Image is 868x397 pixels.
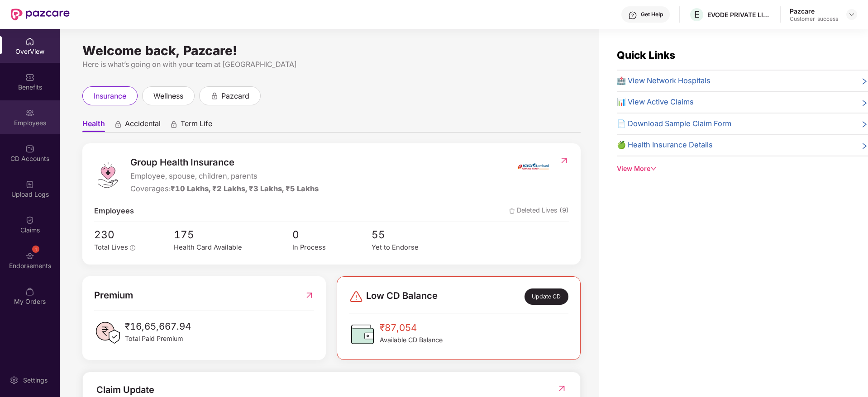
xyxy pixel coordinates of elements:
div: Health Card Available [174,242,292,253]
span: E [694,9,700,20]
span: Group Health Insurance [130,155,319,170]
img: svg+xml;base64,PHN2ZyBpZD0iRHJvcGRvd24tMzJ4MzIiIHhtbG5zPSJodHRwOi8vd3d3LnczLm9yZy8yMDAwL3N2ZyIgd2... [848,11,855,18]
img: svg+xml;base64,PHN2ZyBpZD0iRW5kb3JzZW1lbnRzIiB4bWxucz0iaHR0cDovL3d3dy53My5vcmcvMjAwMC9zdmciIHdpZH... [25,251,34,260]
img: RedirectIcon [305,288,314,302]
div: Coverages: [130,183,319,195]
span: Total Lives [94,243,128,251]
span: Total Paid Premium [125,334,191,344]
img: CDBalanceIcon [349,321,376,348]
div: Customer_success [790,15,838,23]
div: 1 [32,246,39,253]
div: Here is what’s going on with your team at [GEOGRAPHIC_DATA] [82,59,581,70]
div: Yet to Endorse [372,242,451,253]
span: ₹87,054 [380,321,443,335]
div: Get Help [641,11,663,18]
span: right [861,120,868,130]
img: deleteIcon [509,208,515,214]
span: Employee, spouse, children, parents [130,170,319,182]
div: animation [170,120,178,128]
span: info-circle [130,245,135,250]
span: insurance [94,90,126,102]
img: svg+xml;base64,PHN2ZyBpZD0iRW1wbG95ZWVzIiB4bWxucz0iaHR0cDovL3d3dy53My5vcmcvMjAwMC9zdmciIHdpZHRoPS... [25,109,34,118]
span: right [861,77,868,87]
span: Quick Links [617,49,675,61]
span: Low CD Balance [366,288,438,305]
span: 🍏 Health Insurance Details [617,139,713,151]
span: Premium [94,288,133,302]
div: Settings [20,376,50,385]
span: 230 [94,227,153,243]
span: Employees [94,205,134,217]
img: svg+xml;base64,PHN2ZyBpZD0iSGVscC0zMngzMiIgeG1sbnM9Imh0dHA6Ly93d3cudzMub3JnLzIwMDAvc3ZnIiB3aWR0aD... [628,11,637,20]
span: pazcard [221,90,249,102]
div: View More [617,164,868,174]
span: down [650,165,657,172]
img: svg+xml;base64,PHN2ZyBpZD0iQ2xhaW0iIHhtbG5zPSJodHRwOi8vd3d3LnczLm9yZy8yMDAwL3N2ZyIgd2lkdGg9IjIwIi... [25,216,34,225]
img: svg+xml;base64,PHN2ZyBpZD0iTXlfT3JkZXJzIiBkYXRhLW5hbWU9Ik15IE9yZGVycyIgeG1sbnM9Imh0dHA6Ly93d3cudz... [25,287,34,296]
div: EVODE PRIVATE LIMITED [707,10,771,19]
span: Available CD Balance [380,335,443,345]
span: 📊 View Active Claims [617,96,694,108]
span: Deleted Lives (9) [509,205,569,217]
span: ₹16,65,667.94 [125,319,191,334]
span: Accidental [125,119,161,132]
span: wellness [153,90,183,102]
img: svg+xml;base64,PHN2ZyBpZD0iSG9tZSIgeG1sbnM9Imh0dHA6Ly93d3cudzMub3JnLzIwMDAvc3ZnIiB3aWR0aD0iMjAiIG... [25,37,34,46]
img: svg+xml;base64,PHN2ZyBpZD0iRGFuZ2VyLTMyeDMyIiB4bWxucz0iaHR0cDovL3d3dy53My5vcmcvMjAwMC9zdmciIHdpZH... [349,289,363,304]
img: svg+xml;base64,PHN2ZyBpZD0iQ0RfQWNjb3VudHMiIGRhdGEtbmFtZT0iQ0QgQWNjb3VudHMiIHhtbG5zPSJodHRwOi8vd3... [25,144,34,153]
div: Update CD [525,288,568,305]
img: svg+xml;base64,PHN2ZyBpZD0iU2V0dGluZy0yMHgyMCIgeG1sbnM9Imh0dHA6Ly93d3cudzMub3JnLzIwMDAvc3ZnIiB3aW... [10,376,19,385]
span: ₹10 Lakhs, ₹2 Lakhs, ₹3 Lakhs, ₹5 Lakhs [171,184,319,193]
div: animation [114,120,122,128]
img: New Pazcare Logo [11,9,70,20]
img: insurerIcon [516,155,550,178]
img: RedirectIcon [559,156,569,165]
img: svg+xml;base64,PHN2ZyBpZD0iQmVuZWZpdHMiIHhtbG5zPSJodHRwOi8vd3d3LnczLm9yZy8yMDAwL3N2ZyIgd2lkdGg9Ij... [25,73,34,82]
span: 175 [174,227,292,243]
span: 🏥 View Network Hospitals [617,75,711,87]
span: right [861,98,868,108]
span: Health [82,119,105,132]
span: 55 [372,227,451,243]
span: right [861,141,868,151]
span: 📄 Download Sample Claim Form [617,118,731,130]
span: 0 [292,227,372,243]
div: Claim Update [96,383,154,397]
span: Term Life [181,119,212,132]
img: svg+xml;base64,PHN2ZyBpZD0iVXBsb2FkX0xvZ3MiIGRhdGEtbmFtZT0iVXBsb2FkIExvZ3MiIHhtbG5zPSJodHRwOi8vd3... [25,180,34,189]
img: logo [94,161,121,189]
img: RedirectIcon [557,384,567,393]
div: In Process [292,242,372,253]
div: Welcome back, Pazcare! [82,47,581,54]
div: Pazcare [790,7,838,15]
div: animation [210,91,219,99]
img: PaidPremiumIcon [94,319,121,346]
